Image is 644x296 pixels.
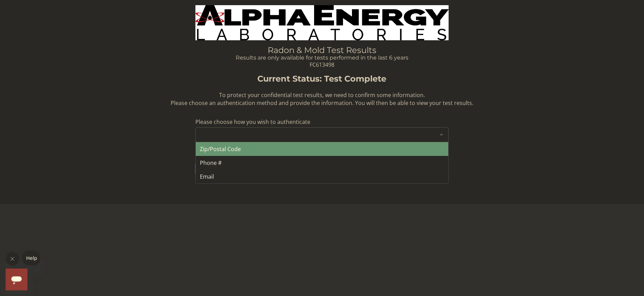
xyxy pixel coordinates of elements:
img: TightCrop.jpg [195,5,449,40]
span: Zip/Postal Code [200,145,241,153]
h1: Radon & Mold Test Results [195,46,449,55]
button: I need help [195,162,449,175]
span: To protect your confidential test results, we need to confirm some information. Please choose an ... [171,91,473,107]
span: FC613498 [310,61,334,68]
strong: Current Status: Test Complete [257,74,386,84]
span: Phone # [200,159,222,167]
iframe: Close message [6,252,19,266]
iframe: Message from company [22,251,40,266]
h4: Results are only available for tests performed in the last 6 years [195,55,449,61]
span: Please choose how you wish to authenticate [195,118,310,126]
iframe: Button to launch messaging window [6,268,28,290]
span: Email [200,173,214,180]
